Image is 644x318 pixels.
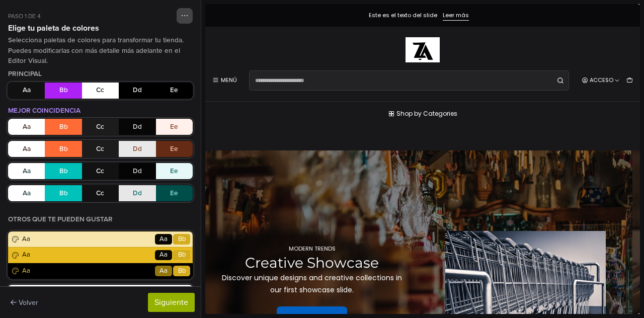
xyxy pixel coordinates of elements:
[8,83,193,99] button: AaBbCcDdEe
[8,163,193,179] button: AaBbCcDdEe
[8,35,193,66] div: Selecciona paletas de colores para transformar tu tienda. Puedes modificarlas con más detalle más...
[159,250,168,260] span: Aa
[20,234,153,245] span: Aa
[8,185,193,201] button: AaBbCcDdEe
[16,73,32,79] div: Menú
[178,266,186,276] span: Bb
[8,24,99,33] h3: Elige tu paleta de colores
[8,70,42,78] h4: Principal
[148,293,195,312] button: Siguiente
[347,66,364,87] button: Submit
[178,250,186,260] span: Bb
[159,234,168,245] span: Aa
[374,70,417,83] button: Acceso
[419,70,429,83] button: Carro
[8,231,193,279] button: AaAaBbAaAaBbAaAaBb
[20,250,153,260] span: Aa
[20,266,153,276] span: Aa
[8,12,41,21] span: Paso 1 de 4
[200,33,234,58] img: zelix
[8,215,113,223] h4: Otros que te pueden gustar
[8,107,80,115] h4: Mejor coincidencia
[159,266,168,276] span: Aa
[8,119,193,135] button: AaBbCcDdEe
[384,73,408,79] div: Acceso
[6,295,43,310] button: Volver
[178,234,186,245] span: Bb
[8,141,193,157] button: AaBbCcDdEe
[6,70,34,83] button: Menú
